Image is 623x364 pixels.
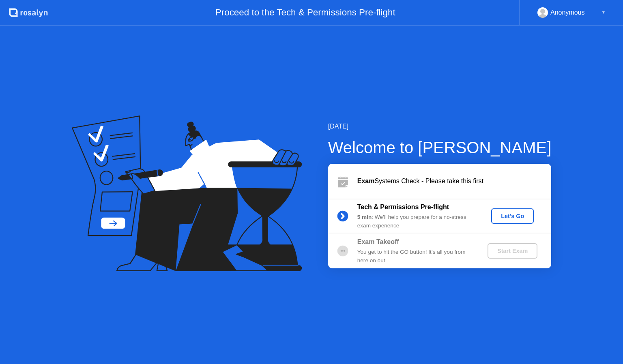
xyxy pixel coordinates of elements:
button: Start Exam [488,243,537,259]
b: Exam Takeoff [357,238,399,245]
div: Anonymous [550,7,585,18]
div: ▼ [602,7,606,18]
div: : We’ll help you prepare for a no-stress exam experience [357,213,474,230]
div: [DATE] [328,122,552,131]
div: Systems Check - Please take this first [357,176,551,186]
div: You get to hit the GO button! It’s all you from here on out [357,248,474,265]
div: Let's Go [494,213,531,219]
b: Exam [357,178,375,184]
div: Welcome to [PERSON_NAME] [328,135,552,160]
button: Let's Go [491,208,534,224]
div: Start Exam [491,248,534,254]
b: 5 min [357,214,372,220]
b: Tech & Permissions Pre-flight [357,203,449,210]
